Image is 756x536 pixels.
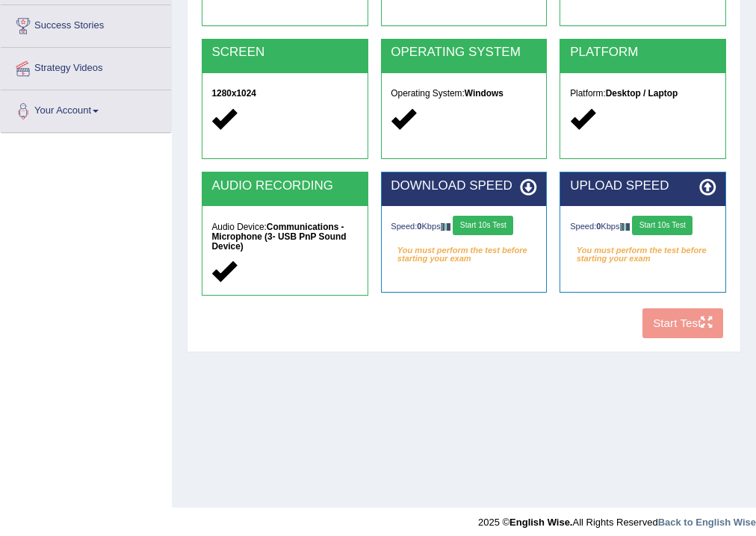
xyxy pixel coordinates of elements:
a: Success Stories [1,5,171,43]
h2: UPLOAD SPEED [570,179,716,193]
h2: PLATFORM [570,46,716,60]
a: Your Account [1,90,171,128]
h2: DOWNLOAD SPEED [391,179,536,193]
button: Start 10s Test [453,216,513,235]
h5: Platform: [570,89,716,99]
h2: AUDIO RECORDING [211,179,357,193]
strong: English Wise. [509,517,572,528]
img: ajax-loader-fb-connection.gif [620,223,630,230]
h2: SCREEN [211,46,357,60]
div: Speed: Kbps [570,216,716,238]
h2: OPERATING SYSTEM [391,46,536,60]
strong: Communications - Microphone (3- USB PnP Sound Device) [211,222,346,252]
strong: 0 [596,222,601,231]
div: 2025 © All Rights Reserved [478,508,756,529]
img: ajax-loader-fb-connection.gif [441,223,451,230]
h5: Audio Device: [211,222,357,252]
div: Speed: Kbps [391,216,536,238]
strong: 1280x1024 [211,88,256,99]
a: Back to English Wise [658,517,756,528]
strong: 0 [417,222,421,231]
em: You must perform the test before starting your exam [570,241,716,261]
strong: Desktop / Laptop [606,88,678,99]
a: Strategy Videos [1,48,171,85]
button: Start 10s Test [632,216,693,235]
h5: Operating System: [391,89,536,99]
em: You must perform the test before starting your exam [391,241,536,261]
strong: Windows [465,88,504,99]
